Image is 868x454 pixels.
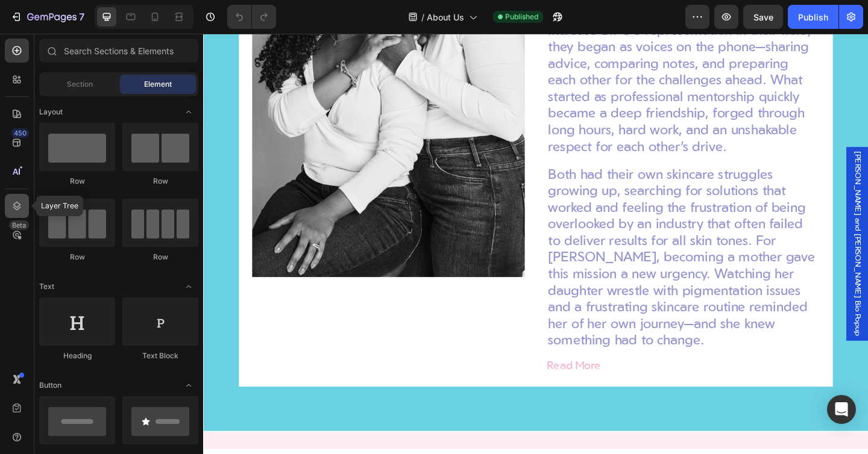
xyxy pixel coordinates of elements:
[39,252,115,263] div: Row
[9,220,29,230] div: Beta
[788,5,838,29] button: Publish
[179,277,198,296] span: Toggle open
[11,128,29,138] div: 450
[375,145,669,344] p: Both had their own skincare struggles growing up, searching for solutions that worked and feeling...
[79,10,84,24] p: 7
[122,176,198,187] div: Row
[39,176,115,187] div: Row
[705,128,717,329] span: [PERSON_NAME] and [PERSON_NAME] Bio Popup
[798,11,828,23] div: Publish
[122,350,198,361] div: Text Block
[39,380,61,391] span: Button
[421,11,424,23] span: /
[39,281,54,292] span: Text
[179,102,198,122] span: Toggle open
[203,34,868,454] iframe: Design area
[122,252,198,263] div: Row
[144,79,172,90] span: Element
[227,5,276,29] div: Undo/Redo
[427,11,464,23] span: About Us
[753,12,773,22] span: Save
[827,395,856,424] div: Open Intercom Messenger
[374,355,432,370] a: Read More
[505,11,538,22] span: Published
[179,376,198,395] span: Toggle open
[39,39,198,63] input: Search Sections & Elements
[67,79,93,90] span: Section
[39,107,63,117] span: Layout
[39,350,115,361] div: Heading
[5,5,90,29] button: 7
[743,5,783,29] button: Save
